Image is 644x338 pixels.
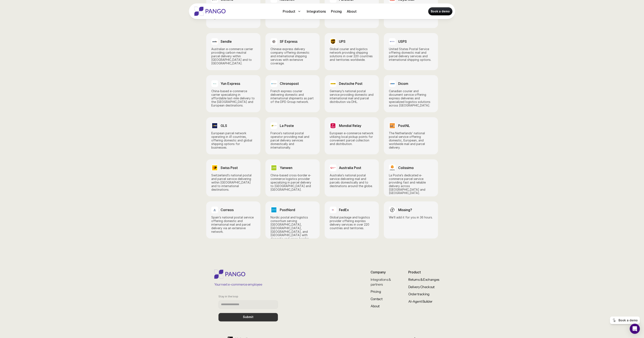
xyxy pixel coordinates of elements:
p: Submit [243,315,253,319]
h3: PostNord [280,208,295,212]
p: Australia’s national postal service delivering mail and parcels domestically and to destinations ... [330,174,374,188]
p: Integrations [307,9,326,14]
p: Your next e-commerce employee [214,282,262,287]
h3: FedEx [339,208,349,212]
h3: Correos [221,208,234,212]
p: Global courier and logistics network providing shipping solutions in over 220 countries and terri... [330,47,374,61]
button: Submit [218,313,278,321]
p: Company [371,270,394,275]
a: About [371,304,380,308]
h3: PostNL [398,124,410,128]
a: Book a demo [428,8,452,15]
p: Product [283,9,295,14]
h3: Yun Express [221,82,240,86]
h3: Deutsche Post [339,82,363,86]
p: Pricing [331,9,342,14]
p: China-based e-commerce carrier specializing in affordable last-mile delivery to the [GEOGRAPHIC_D... [211,89,255,107]
h3: USPS [398,40,407,44]
p: About [347,9,356,14]
p: We’ll add it for you in 36 hours. [389,216,433,219]
p: France’s national postal operator providing mail and parcel delivery services domestically and in... [270,132,315,149]
a: Delivery Checkout [408,285,435,289]
input: Stay in the loop [218,300,278,309]
a: Returns & Exchanges [408,277,439,282]
a: Contact [371,297,383,301]
p: Canadian courier and document service offering express deliveries and specialized logistics solut... [389,89,433,107]
a: Pricing [329,8,343,15]
p: China-based cross-border e-commerce logistics provider specializing in parcel delivery to [GEOGRA... [270,174,315,191]
p: Chinese express delivery company offering domestic and international shipping services with exten... [270,47,315,65]
h3: Swiss Post [221,166,238,170]
h3: GLS [221,124,227,128]
p: Spain’s national postal service offering domestic and international mail and parcel delivery via ... [211,216,255,233]
p: Product [408,270,442,275]
h3: La Poste [280,124,294,128]
h3: Mondial Relay [339,124,361,128]
p: Book a demo [619,319,638,322]
p: United States Postal Service offering domestic mail and parcel delivery services and internationa... [389,47,433,61]
p: French express courier delivering domestic and international shipments as part of the DPD Group n... [270,89,315,104]
a: About [345,8,358,15]
div: Open Intercom Messenger [630,324,640,334]
h3: Sendle [221,40,232,44]
p: Stay in the loop [218,295,238,298]
h3: UPS [339,40,345,44]
p: The Netherlands’ national postal service offering domestic, European, and worldwide mail and parc... [389,132,433,149]
a: Order tracking [408,292,430,296]
a: Pricing [371,289,381,294]
p: European parcel network operating in 41 countries, offering domestic and global shipping options ... [211,132,255,149]
p: Australian e-commerce carrier providing carbon-neutral parcel delivery within [GEOGRAPHIC_DATA] a... [211,47,255,65]
a: Integrations & partners [371,277,391,286]
p: La Poste’s dedicated e-commerce parcel service providing fast and reliable delivery across [GEOGR... [389,174,433,195]
h3: Australia Post [339,166,361,170]
h3: Colissimo [398,166,414,170]
p: European e-commerce network utilizing local pickup points for convenient parcel collection and di... [330,132,374,146]
a: AI-Agent Builder [408,299,432,303]
p: Global package and logistics provider offering express delivery services in over 220 countries an... [330,216,374,230]
h3: SF Express [280,40,297,44]
h3: Chronopost [280,82,299,86]
a: Book a demo [610,317,640,324]
p: Book a demo [431,9,450,13]
p: Germany’s national postal service providing domestic and international mail and parcel distributi... [330,89,374,104]
p: Nordic postal and logistics consortium serving [GEOGRAPHIC_DATA], [GEOGRAPHIC_DATA], [GEOGRAPHIC_... [270,216,315,244]
h3: Dicom [398,82,408,86]
h3: Missing? [398,208,412,212]
p: Switzerland’s national postal and parcel service delivering within [GEOGRAPHIC_DATA] and to inter... [211,174,255,191]
h3: Yanwen [280,166,292,170]
a: Integrations [305,8,328,15]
